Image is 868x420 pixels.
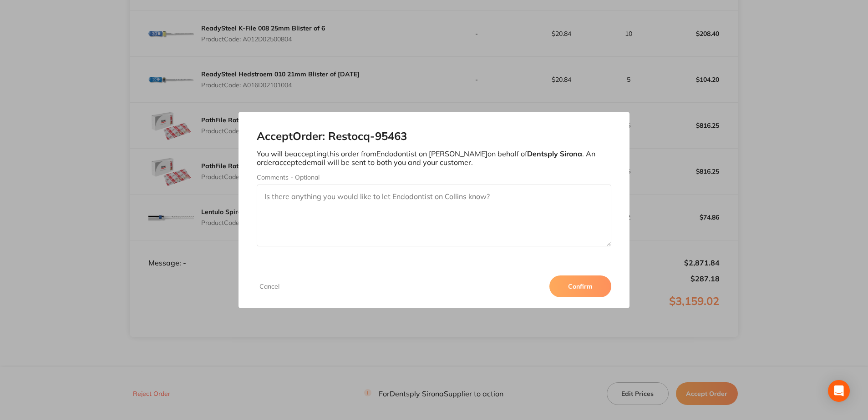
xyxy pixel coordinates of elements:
b: Dentsply Sirona [527,149,582,158]
button: Confirm [549,275,611,297]
p: You will be accepting this order from Endodontist on [PERSON_NAME] on behalf of . An order accept... [257,150,611,166]
h2: Accept Order: Restocq- 95463 [257,130,611,143]
label: Comments - Optional [257,174,611,181]
button: Cancel [257,282,282,290]
div: Open Intercom Messenger [828,380,850,402]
